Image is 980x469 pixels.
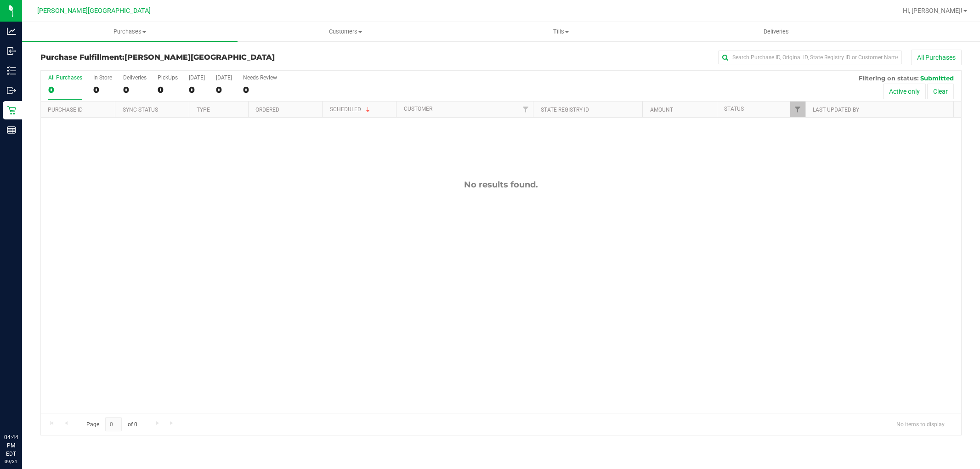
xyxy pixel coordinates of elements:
[650,107,673,113] a: Amount
[27,394,38,405] iframe: Resource center unread badge
[48,107,83,113] a: Purchase ID
[48,74,82,81] div: All Purchases
[123,107,158,113] a: Sync Status
[751,28,801,36] span: Deliveries
[79,417,145,431] span: Page of 0
[41,180,961,190] div: No results found.
[453,22,668,41] a: Tills
[927,84,954,99] button: Clear
[158,74,178,81] div: PickUps
[125,53,275,62] span: [PERSON_NAME][GEOGRAPHIC_DATA]
[724,106,744,112] a: Status
[718,51,902,64] input: Search Purchase ID, Original ID, State Registry ID or Customer Name...
[48,85,82,95] div: 0
[404,106,432,112] a: Customer
[158,85,178,95] div: 0
[668,22,884,41] a: Deliveries
[189,85,205,95] div: 0
[243,85,277,95] div: 0
[7,27,16,36] inline-svg: Analytics
[9,396,37,423] iframe: Resource center
[243,74,277,81] div: Needs Review
[7,86,16,95] inline-svg: Outbound
[889,417,952,431] span: No items to display
[216,85,232,95] div: 0
[216,74,232,81] div: [DATE]
[859,74,918,82] span: Filtering on status:
[518,102,533,117] a: Filter
[197,107,210,113] a: Type
[7,106,16,115] inline-svg: Retail
[189,74,205,81] div: [DATE]
[4,458,18,465] p: 09/21
[93,85,112,95] div: 0
[123,85,147,95] div: 0
[541,107,589,113] a: State Registry ID
[7,125,16,135] inline-svg: Reports
[7,66,16,75] inline-svg: Inventory
[920,74,954,82] span: Submitted
[453,28,668,36] span: Tills
[37,7,151,15] span: [PERSON_NAME][GEOGRAPHIC_DATA]
[790,102,805,117] a: Filter
[238,28,453,36] span: Customers
[883,84,926,99] button: Active only
[7,46,16,56] inline-svg: Inbound
[22,22,238,41] a: Purchases
[40,53,347,62] h3: Purchase Fulfillment:
[813,107,859,113] a: Last Updated By
[903,7,963,14] span: Hi, [PERSON_NAME]!
[4,433,18,458] p: 04:44 PM EDT
[93,74,112,81] div: In Store
[330,106,372,113] a: Scheduled
[238,22,453,41] a: Customers
[255,107,279,113] a: Ordered
[123,74,147,81] div: Deliveries
[911,50,962,65] button: All Purchases
[22,28,238,36] span: Purchases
